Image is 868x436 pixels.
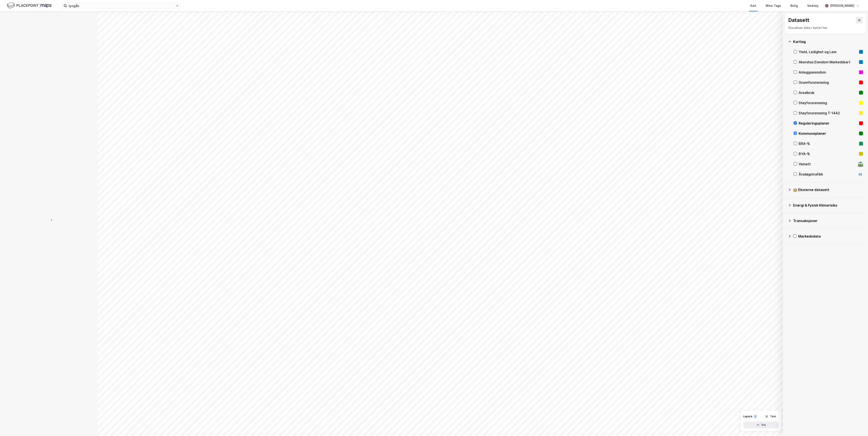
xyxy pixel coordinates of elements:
div: Kontrollprogram for chat [847,416,868,436]
div: Energi & Fysisk Klimarisiko [793,203,863,208]
div: Årsdøgntrafikk [799,172,856,177]
div: [PERSON_NAME] [830,3,854,8]
div: Markedsdata [798,234,863,239]
button: Tøm [762,413,779,420]
div: Anleggseiendom [799,70,857,75]
div: Yield, Ledighet og Leie [799,49,857,54]
div: BRA–% [799,141,857,146]
div: Transaksjoner [793,218,863,223]
iframe: Chat Widget [847,416,868,436]
div: Kart [750,3,756,8]
div: 🛣️ [858,161,863,167]
div: Mine Tags [766,3,781,8]
div: Kommuneplaner [799,131,857,136]
div: Kartlag [793,39,863,44]
div: Verktøy [807,3,819,8]
div: Bolig [790,3,798,8]
div: Støyforurensning T-1442 [799,110,857,116]
div: 2 [753,414,757,419]
div: Visualiser data i kartet her. [788,25,863,30]
div: Støyforurensning [799,100,857,105]
div: Grunnforurensning [799,80,857,85]
div: Akershus Eiendom Markedskart [799,59,857,65]
img: spinner.a6d8c91a73a9ac5275cf975e30b51cfb.svg [46,218,52,225]
div: Datasett [788,17,809,24]
div: 🏫 Eksterne datasett [793,187,863,192]
input: Søk på adresse, matrikkel, gårdeiere, leietakere eller personer [67,3,176,9]
div: BYA–% [799,151,857,156]
div: Veinett [799,161,856,167]
div: Layers [743,415,752,418]
img: logo.f888ab2527a4732fd821a326f86c7f29.svg [7,2,51,9]
div: Arealbruk [799,90,857,95]
div: Reguleringsplaner [799,121,857,126]
button: Vis [743,422,779,428]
